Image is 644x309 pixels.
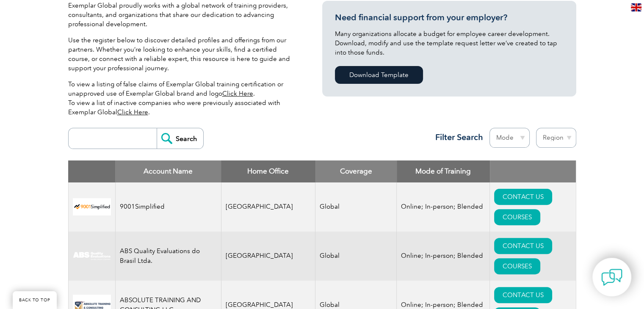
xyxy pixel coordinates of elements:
[494,238,552,254] a: CONTACT US
[315,182,397,232] td: Global
[315,160,397,182] th: Coverage: activate to sort column ascending
[73,198,111,215] img: 37c9c059-616f-eb11-a812-002248153038-logo.png
[335,66,423,84] a: Download Template
[601,267,622,288] img: contact-chat.png
[221,232,315,281] td: [GEOGRAPHIC_DATA]
[494,189,552,205] a: CONTACT US
[335,12,564,23] h3: Need financial support from your employer?
[397,232,490,281] td: Online; In-person; Blended
[494,209,540,225] a: COURSES
[335,29,564,57] p: Many organizations allocate a budget for employee career development. Download, modify and use th...
[68,1,297,29] p: Exemplar Global proudly works with a global network of training providers, consultants, and organ...
[115,182,221,232] td: 9001Simplified
[115,160,221,182] th: Account Name: activate to sort column descending
[68,80,297,117] p: To view a listing of false claims of Exemplar Global training certification or unapproved use of ...
[73,251,111,261] img: c92924ac-d9bc-ea11-a814-000d3a79823d-logo.jpg
[13,291,57,309] a: BACK TO TOP
[117,108,148,116] a: Click Here
[430,132,483,143] h3: Filter Search
[631,3,641,11] img: en
[490,160,576,182] th: : activate to sort column ascending
[221,182,315,232] td: [GEOGRAPHIC_DATA]
[68,36,297,73] p: Use the register below to discover detailed profiles and offerings from our partners. Whether you...
[115,232,221,281] td: ABS Quality Evaluations do Brasil Ltda.
[494,258,540,274] a: COURSES
[315,232,397,281] td: Global
[397,182,490,232] td: Online; In-person; Blended
[157,128,203,149] input: Search
[221,160,315,182] th: Home Office: activate to sort column ascending
[397,160,490,182] th: Mode of Training: activate to sort column ascending
[222,90,253,97] a: Click Here
[494,287,552,303] a: CONTACT US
